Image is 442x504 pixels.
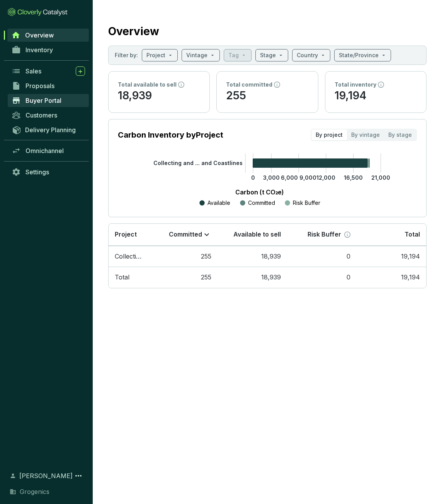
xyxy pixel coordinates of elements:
[311,129,347,140] div: By project
[281,174,298,181] tspan: 6,000
[25,82,54,90] span: Proposals
[287,267,357,288] td: 0
[118,81,177,89] p: Total available to sell
[148,246,218,267] td: 255
[118,89,200,103] p: 18,939
[287,246,357,267] td: 0
[371,174,390,181] tspan: 21,000
[311,129,417,141] div: segmented control
[108,23,159,39] h2: Overview
[25,126,76,134] span: Delivery Planning
[316,174,335,181] tspan: 12,000
[308,230,341,239] p: Risk Buffer
[8,123,89,136] a: Delivery Planning
[8,43,89,56] a: Inventory
[115,51,138,59] p: Filter by:
[25,97,61,104] span: Buyer Portal
[8,109,89,122] a: Customers
[357,246,426,267] td: 19,194
[7,29,89,42] a: Overview
[384,129,416,140] div: By stage
[335,81,376,89] p: Total inventory
[248,199,275,207] p: Committed
[25,168,49,176] span: Settings
[25,67,41,75] span: Sales
[25,147,64,155] span: Omnichannel
[169,230,202,239] p: Committed
[148,267,218,288] td: 255
[8,94,89,107] a: Buyer Portal
[129,187,390,197] p: Carbon (t CO₂e)
[25,111,57,119] span: Customers
[347,129,384,140] div: By vintage
[25,31,54,39] span: Overview
[109,246,148,267] td: Collecting And Upcycling Sargassum To Protect Oceans And Coastlines
[218,246,287,267] td: 18,939
[218,267,287,288] td: 18,939
[263,174,280,181] tspan: 3,000
[344,174,363,181] tspan: 16,500
[357,267,426,288] td: 19,194
[335,89,417,103] p: 19,194
[251,174,255,181] tspan: 0
[226,89,308,103] p: 255
[8,65,89,78] a: Sales
[293,199,320,207] p: Risk Buffer
[19,471,73,480] span: [PERSON_NAME]
[218,224,287,246] th: Available to sell
[109,224,148,246] th: Project
[153,160,243,166] tspan: Collecting and ... and Coastlines
[299,174,316,181] tspan: 9,000
[207,199,230,207] p: Available
[109,267,148,288] td: Total
[228,51,239,59] p: Tag
[20,487,49,496] span: Grogenics
[8,144,89,157] a: Omnichannel
[8,165,89,179] a: Settings
[226,81,272,89] p: Total committed
[25,46,53,54] span: Inventory
[118,129,223,140] p: Carbon Inventory by Project
[357,224,426,246] th: Total
[8,79,89,92] a: Proposals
